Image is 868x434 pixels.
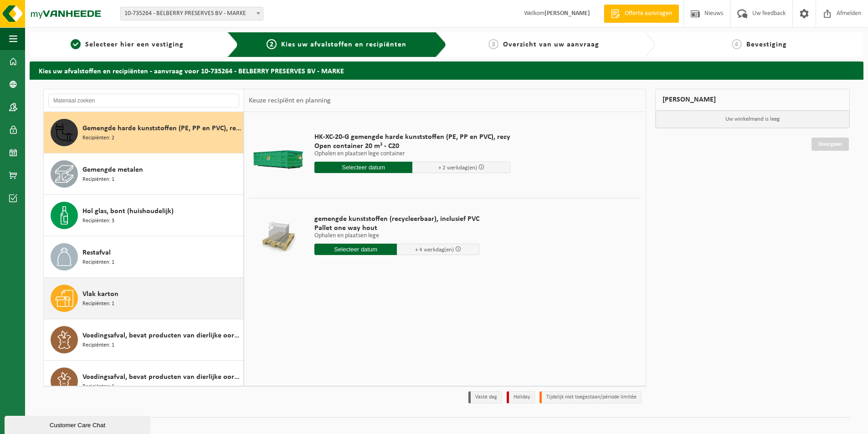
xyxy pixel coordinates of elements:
[34,39,220,50] a: 1Selecteer hier een vestiging
[604,5,679,23] a: Offerte aanvragen
[44,112,244,153] button: Gemengde harde kunststoffen (PE, PP en PVC), recycleerbaar (industrieel) Recipiënten: 2
[5,414,152,434] iframe: chat widget
[488,39,498,49] span: 3
[415,247,454,253] span: + 4 werkdag(en)
[503,41,599,48] span: Overzicht van uw aanvraag
[82,247,111,258] span: Restafval
[507,391,535,403] li: Holiday
[82,217,114,225] span: Recipiënten: 3
[44,195,244,236] button: Hol glas, bont (huishoudelijk) Recipiënten: 3
[82,258,114,267] span: Recipiënten: 1
[82,289,118,300] span: Vlak karton
[71,39,81,49] span: 1
[44,153,244,195] button: Gemengde metalen Recipiënten: 1
[732,39,742,49] span: 4
[82,330,241,341] span: Voedingsafval, bevat producten van dierlijke oorsprong, gemengde verpakking (exclusief glas), cat...
[314,162,412,173] input: Selecteer datum
[539,391,642,403] li: Tijdelijk niet toegestaan/période limitée
[314,151,510,157] p: Ophalen en plaatsen lege container
[622,9,674,18] span: Offerte aanvragen
[656,111,850,128] p: Uw winkelmand is leeg
[314,233,479,239] p: Ophalen en plaatsen lege
[44,319,244,361] button: Voedingsafval, bevat producten van dierlijke oorsprong, gemengde verpakking (exclusief glas), cat...
[121,7,263,20] span: 10-735264 - BELBERRY PRESERVES BV - MARKE
[438,165,477,171] span: + 2 werkdag(en)
[82,341,114,350] span: Recipiënten: 1
[85,41,184,48] span: Selecteer hier een vestiging
[267,39,277,49] span: 2
[82,134,114,143] span: Recipiënten: 2
[468,391,502,403] li: Vaste dag
[281,41,406,48] span: Kies uw afvalstoffen en recipiënten
[314,244,397,255] input: Selecteer datum
[544,10,590,17] strong: [PERSON_NAME]
[82,383,114,391] span: Recipiënten: 1
[44,236,244,278] button: Restafval Recipiënten: 1
[30,61,863,79] h2: Kies uw afvalstoffen en recipiënten - aanvraag voor 10-735264 - BELBERRY PRESERVES BV - MARKE
[314,214,479,224] span: gemengde kunststoffen (recycleerbaar), inclusief PVC
[655,89,850,111] div: [PERSON_NAME]
[812,138,849,151] a: Doorgaan
[746,41,787,48] span: Bevestiging
[82,300,114,308] span: Recipiënten: 1
[44,278,244,319] button: Vlak karton Recipiënten: 1
[82,206,174,217] span: Hol glas, bont (huishoudelijk)
[82,123,241,134] span: Gemengde harde kunststoffen (PE, PP en PVC), recycleerbaar (industrieel)
[244,89,335,112] div: Keuze recipiënt en planning
[314,133,510,142] span: HK-XC-20-G gemengde harde kunststoffen (PE, PP en PVC), recy
[82,372,241,383] span: Voedingsafval, bevat producten van dierlijke oorsprong, gemengde verpakking (inclusief glas), cat...
[314,224,479,233] span: Pallet one way hout
[82,175,114,184] span: Recipiënten: 1
[82,164,143,175] span: Gemengde metalen
[314,142,510,151] span: Open container 20 m³ - C20
[48,94,239,107] input: Materiaal zoeken
[44,361,244,402] button: Voedingsafval, bevat producten van dierlijke oorsprong, gemengde verpakking (inclusief glas), cat...
[120,7,263,20] span: 10-735264 - BELBERRY PRESERVES BV - MARKE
